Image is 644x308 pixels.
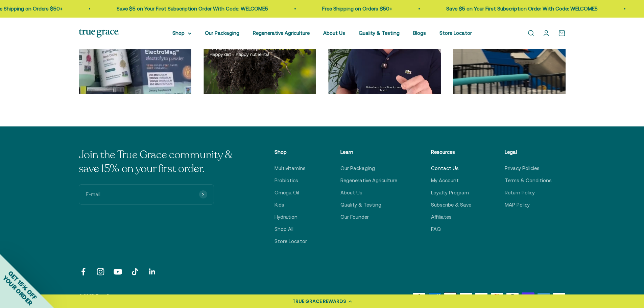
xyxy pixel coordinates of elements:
[431,201,471,209] a: Subscribe & Save
[275,201,284,209] a: Kids
[505,164,540,172] a: Privacy Policies
[148,267,157,276] a: Follow on LinkedIn
[275,213,297,221] a: Hydration
[253,30,310,36] a: Regenerative Agriculture
[172,29,191,37] summary: Shop
[130,267,140,276] a: Follow on TikTok
[505,189,535,197] a: Return Policy
[505,148,552,156] p: Legal
[505,201,530,209] a: MAP Policy
[79,148,241,176] p: Join the True Grace community & save 15% on your first order.
[340,176,397,185] a: Regenerative Agriculture
[340,201,381,209] a: Quality & Testing
[431,213,452,221] a: Affiliates
[445,5,596,13] p: Save $5 on Your First Subscription Order With Code: WELCOME5
[431,225,441,233] a: FAQ
[275,189,299,197] a: Omega Oil
[431,164,459,172] a: Contact Us
[340,189,362,197] a: About Us
[431,148,471,156] p: Resources
[79,267,88,276] a: Follow on Facebook
[7,269,38,301] span: GET 15% OFF
[79,293,120,300] p: © 2025, True Grace.
[340,164,375,172] a: Our Packaging
[340,148,397,156] p: Learn
[275,225,293,233] a: Shop All
[413,30,426,36] a: Blogs
[292,298,346,305] div: TRUE GRACE REWARDS
[96,267,105,276] a: Follow on Instagram
[115,5,267,13] p: Save $5 on Your First Subscription Order With Code: WELCOME5
[275,148,307,156] p: Shop
[113,267,122,276] a: Follow on YouTube
[359,30,400,36] a: Quality & Testing
[321,6,391,11] a: Free Shipping on Orders $50+
[505,176,552,185] a: Terms & Conditions
[431,189,469,197] a: Loyalty Program
[275,164,306,172] a: Multivitamins
[340,213,369,221] a: Our Founder
[439,30,472,36] a: Store Locator
[323,30,345,36] a: About Us
[275,176,298,185] a: Probiotics
[205,30,239,36] a: Our Packaging
[1,274,34,307] span: YOUR ORDER
[275,237,307,245] a: Store Locator
[431,176,459,185] a: My Account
